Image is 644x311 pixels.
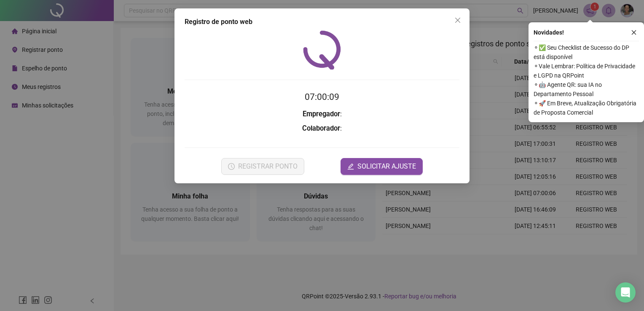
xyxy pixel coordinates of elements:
span: ⚬ Vale Lembrar: Política de Privacidade e LGPD na QRPoint [534,62,639,80]
button: editSOLICITAR AJUSTE [341,158,423,175]
button: Close [451,13,464,27]
span: close [631,29,637,35]
span: ⚬ 🚀 Em Breve, Atualização Obrigatória de Proposta Comercial [534,99,639,117]
button: REGISTRAR PONTO [221,158,304,175]
span: close [454,17,461,24]
h3: : [185,109,459,120]
strong: Colaborador [302,124,340,132]
img: QRPoint [303,30,341,70]
span: ⚬ ✅ Seu Checklist de Sucesso do DP está disponível [534,43,639,62]
strong: Empregador [303,110,340,118]
span: Novidades ! [534,28,564,37]
h3: : [185,123,459,134]
div: Registro de ponto web [185,17,459,27]
span: SOLICITAR AJUSTE [357,161,416,172]
span: ⚬ 🤖 Agente QR: sua IA no Departamento Pessoal [534,80,639,99]
div: Open Intercom Messenger [615,282,636,303]
span: edit [347,163,354,170]
time: 07:00:09 [305,92,339,102]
